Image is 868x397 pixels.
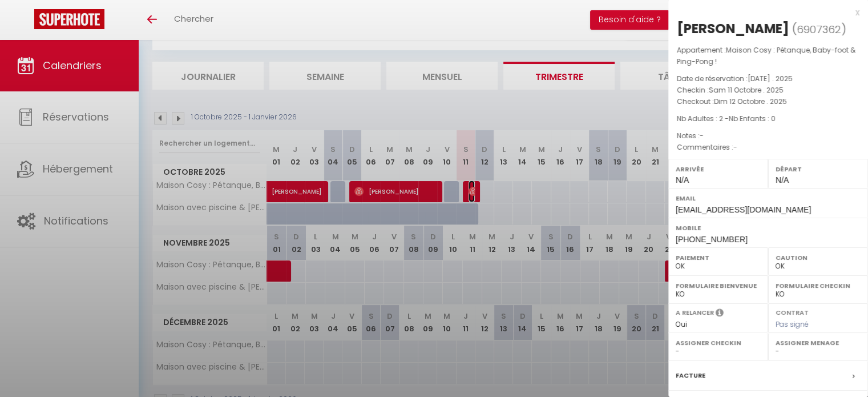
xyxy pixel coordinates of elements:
span: [EMAIL_ADDRESS][DOMAIN_NAME] [676,205,811,214]
label: Assigner Checkin [676,337,761,348]
label: Arrivée [676,163,761,175]
p: Appartement : [677,45,859,67]
span: - [733,142,737,152]
span: [PHONE_NUMBER] [676,235,748,244]
span: Maison Cosy : Pétanque, Baby-foot & Ping-Pong ! [677,45,855,66]
label: Mobile [676,222,861,234]
p: Checkout : [677,96,859,107]
label: Caution [776,252,861,263]
label: Formulaire Bienvenue [676,280,761,291]
label: Assigner Menage [776,337,861,348]
label: Départ [776,163,861,175]
span: N/A [676,175,689,185]
label: Contrat [776,308,809,315]
label: Email [676,193,861,204]
span: [DATE] . 2025 [748,74,793,83]
p: Date de réservation : [677,73,859,85]
span: ( ) [792,21,846,37]
span: Nb Adultes : 2 - [677,114,776,123]
label: Formulaire Checkin [776,280,861,291]
i: Sélectionner OUI si vous souhaiter envoyer les séquences de messages post-checkout [716,308,724,320]
label: Facture [676,370,705,382]
span: Pas signé [776,319,809,329]
span: Dim 12 Octobre . 2025 [714,97,787,106]
p: Checkin : [677,85,859,96]
div: [PERSON_NAME] [677,19,789,38]
span: N/A [776,175,789,185]
div: x [668,6,859,19]
label: A relancer [676,308,714,318]
span: 6907362 [797,22,841,37]
p: Notes : [677,130,859,142]
p: Commentaires : [677,142,859,153]
span: - [700,131,704,141]
label: Paiement [676,252,761,263]
span: Nb Enfants : 0 [729,114,776,123]
span: Sam 11 Octobre . 2025 [709,85,784,95]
